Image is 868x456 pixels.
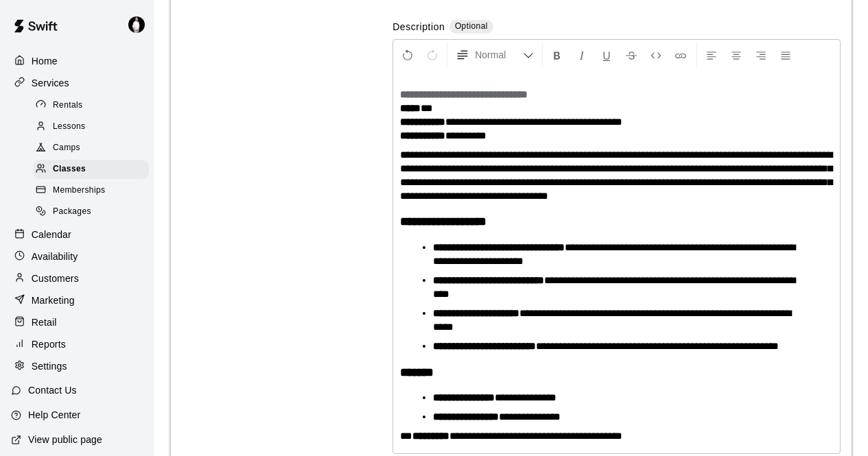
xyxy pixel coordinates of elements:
span: Optional [455,21,488,31]
div: Camps [33,139,149,158]
span: Lessons [53,120,86,134]
p: Calendar [32,228,71,241]
button: Formatting Options [450,43,539,67]
p: Contact Us [28,383,77,397]
p: Settings [32,359,67,373]
p: Reports [32,337,66,351]
img: Travis Hamilton [128,16,145,33]
span: Memberships [53,184,105,197]
button: Format Underline [595,43,618,67]
a: Customers [11,268,143,289]
button: Center Align [725,43,748,67]
button: Format Strikethrough [620,43,643,67]
span: Camps [53,141,80,155]
button: Right Align [749,43,773,67]
a: Marketing [11,290,143,311]
p: Services [32,76,69,90]
a: Rentals [33,95,154,116]
div: Memberships [33,181,149,200]
span: Rentals [53,99,83,112]
a: Home [11,51,143,71]
span: Normal [475,48,523,62]
a: Services [11,73,143,93]
a: Packages [33,202,154,223]
a: Settings [11,356,143,376]
p: Marketing [32,293,75,307]
p: Customers [32,272,79,285]
div: Travis Hamilton [126,11,154,38]
a: Classes [33,159,154,180]
div: Rentals [33,96,149,115]
button: Left Align [700,43,723,67]
a: Camps [33,138,154,159]
p: Help Center [28,408,80,422]
button: Undo [396,43,419,67]
label: Description [392,20,445,36]
p: Availability [32,250,78,263]
button: Justify Align [774,43,797,67]
button: Format Italics [570,43,594,67]
button: Insert Code [644,43,668,67]
p: Home [32,54,58,68]
span: Classes [53,163,86,176]
a: Memberships [33,180,154,202]
div: Packages [33,202,149,221]
p: Retail [32,315,57,329]
a: Reports [11,334,143,355]
div: Classes [33,160,149,179]
button: Format Bold [546,43,569,67]
p: View public page [28,433,102,446]
a: Lessons [33,116,154,137]
button: Redo [421,43,444,67]
span: Packages [53,205,91,219]
a: Retail [11,312,143,333]
a: Availability [11,246,143,267]
a: Calendar [11,224,143,245]
button: Insert Link [669,43,692,67]
div: Lessons [33,117,149,136]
